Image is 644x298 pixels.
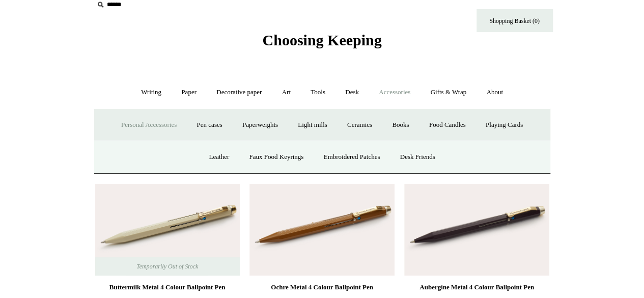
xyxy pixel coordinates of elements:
[301,79,334,106] a: Tools
[338,112,381,139] a: Ceramics
[477,112,532,139] a: Playing Cards
[407,281,546,293] div: Aubergine Metal 4 Colour Ballpoint Pen
[404,184,549,276] img: Aubergine Metal 4 Colour Ballpoint Pen
[249,184,394,276] img: Ochre Metal 4 Colour Ballpoint Pen
[477,79,512,106] a: About
[95,184,240,276] img: Buttermilk Metal 4 Colour Ballpoint Pen
[315,144,389,171] a: Embroidered Patches
[420,112,475,139] a: Food Candles
[273,79,300,106] a: Art
[98,281,237,293] div: Buttermilk Metal 4 Colour Ballpoint Pen
[421,79,475,106] a: Gifts & Wrap
[233,112,287,139] a: Paperweights
[95,184,240,276] a: Buttermilk Metal 4 Colour Ballpoint Pen Buttermilk Metal 4 Colour Ballpoint Pen Temporarily Out o...
[249,184,394,276] a: Ochre Metal 4 Colour Ballpoint Pen Ochre Metal 4 Colour Ballpoint Pen
[289,112,336,139] a: Light mills
[336,79,368,106] a: Desk
[477,9,553,32] a: Shopping Basket (0)
[262,32,381,48] span: Choosing Keeping
[112,112,186,139] a: Personal Accessories
[187,112,231,139] a: Pen cases
[126,257,208,276] span: Temporarily Out of Stock
[200,144,238,171] a: Leather
[262,40,381,47] a: Choosing Keeping
[404,184,549,276] a: Aubergine Metal 4 Colour Ballpoint Pen Aubergine Metal 4 Colour Ballpoint Pen
[132,79,171,106] a: Writing
[383,112,418,139] a: Books
[207,79,271,106] a: Decorative paper
[391,144,444,171] a: Desk Friends
[240,144,313,171] a: Faux Food Keyrings
[252,281,391,293] div: Ochre Metal 4 Colour Ballpoint Pen
[370,79,419,106] a: Accessories
[172,79,206,106] a: Paper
